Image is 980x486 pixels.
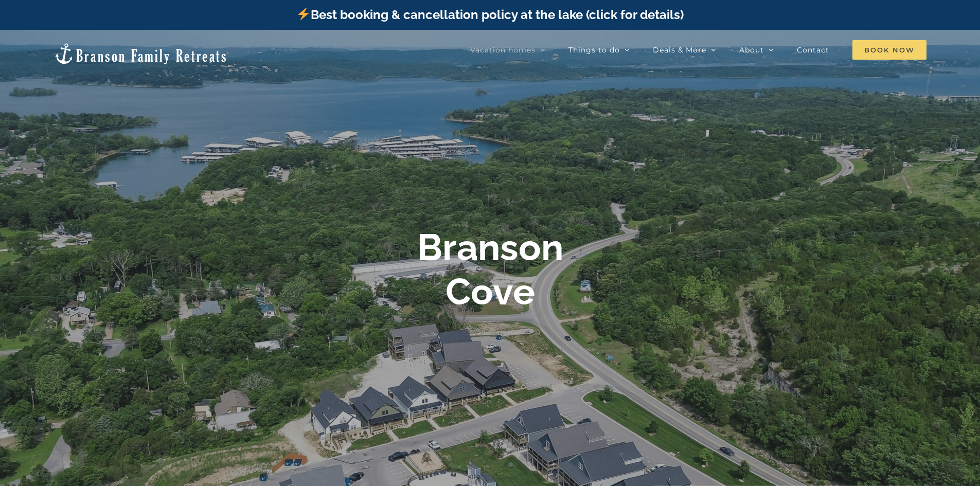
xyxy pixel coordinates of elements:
a: Deals & More [653,40,716,60]
span: About [739,46,764,53]
span: Book Now [852,40,926,60]
a: Book Now [852,40,926,60]
a: Best booking & cancellation policy at the lake (click for details) [296,7,683,22]
nav: Main Menu [470,40,926,60]
a: Vacation homes [470,40,545,60]
img: ⚡️ [297,8,310,20]
a: Things to do [568,40,630,60]
span: Vacation homes [470,46,536,53]
a: About [739,40,774,60]
img: Branson Family Retreats Logo [54,42,228,65]
b: Branson Cove [417,225,563,313]
span: Deals & More [653,46,706,53]
span: Contact [797,46,829,53]
span: Things to do [568,46,620,53]
a: Contact [797,40,829,60]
